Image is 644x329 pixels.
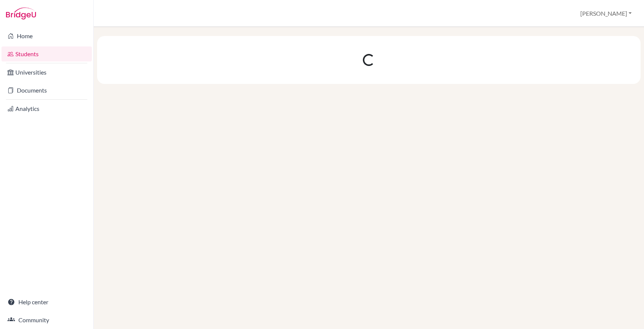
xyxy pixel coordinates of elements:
[1,65,92,80] a: Universities
[1,313,92,328] a: Community
[1,46,92,61] a: Students
[577,6,635,21] button: [PERSON_NAME]
[1,101,92,116] a: Analytics
[6,7,36,19] img: Bridge-U
[1,83,92,98] a: Documents
[1,295,92,310] a: Help center
[1,28,92,43] a: Home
